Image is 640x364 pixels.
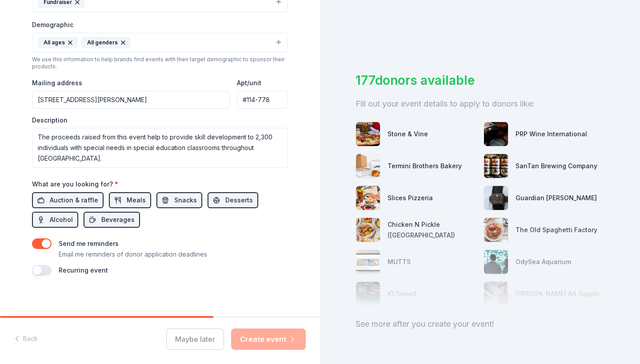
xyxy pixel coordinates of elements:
span: Snacks [174,195,197,206]
label: Apt/unit [237,79,261,87]
button: All agesAll genders [32,33,288,52]
div: All genders [81,37,131,48]
textarea: The proceeds raised from this event help to provide skill development to 2,300 individuals with s... [32,128,288,168]
button: Meals [109,192,151,208]
div: Fill out your event details to apply to donors like: [356,97,604,111]
img: photo for SanTan Brewing Company [484,154,508,178]
input: Enter a US address [32,91,230,109]
label: Recurring event [59,266,108,274]
span: Auction & raffle [50,195,98,206]
span: Alcohol [50,214,73,225]
div: Termini Brothers Bakery [388,161,462,171]
label: What are you looking for? [32,180,118,189]
div: PRP Wine International [516,129,587,139]
button: Alcohol [32,212,78,228]
div: Slices Pizzeria [388,193,433,203]
label: Send me reminders [59,240,119,247]
button: Auction & raffle [32,192,104,208]
div: See more after you create your event! [356,317,604,331]
input: # [237,91,288,109]
label: Mailing address [32,79,82,87]
div: 177 donors available [356,71,604,90]
p: Email me reminders of donor application deadlines [59,249,207,260]
div: We use this information to help brands find events with their target demographic to sponsor their... [32,56,288,70]
img: photo for PRP Wine International [484,122,508,146]
button: Snacks [156,192,202,208]
label: Demographic [32,20,73,29]
button: Beverages [84,212,140,228]
img: photo for Guardian Angel Device [484,186,508,210]
span: Meals [127,195,146,206]
div: Stone & Vine [388,129,428,139]
button: Desserts [208,192,258,208]
div: All ages [38,37,78,48]
span: Beverages [101,214,135,225]
img: photo for Termini Brothers Bakery [356,154,380,178]
label: Description [32,116,68,125]
img: photo for Stone & Vine [356,122,380,146]
div: SanTan Brewing Company [516,161,597,171]
img: photo for Slices Pizzeria [356,186,380,210]
div: Guardian [PERSON_NAME] [516,193,597,203]
span: Desserts [225,195,253,206]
